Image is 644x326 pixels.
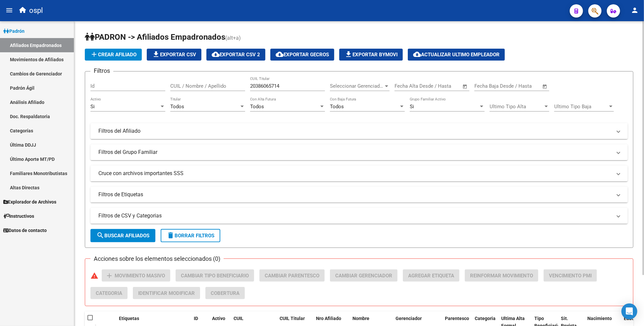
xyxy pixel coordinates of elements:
[544,269,597,282] button: Vencimiento PMI
[422,83,454,89] input: End date
[170,104,184,110] span: Todos
[250,104,264,110] span: Todos
[408,273,454,279] span: Agregar Etiqueta
[98,212,612,219] mat-panel-title: Filtros de CSV y Categorias
[176,269,254,282] button: Cambiar Tipo Beneficiario
[90,287,128,299] button: Categoria
[276,52,329,58] span: Exportar GECROS
[490,104,543,110] span: Ultimo Tipo Alta
[90,187,628,203] mat-expansion-panel-header: Filtros de Etiquetas
[167,233,214,239] span: Borrar Filtros
[90,66,113,75] h3: Filtros
[90,104,95,110] span: Si
[587,316,612,321] span: Nacimiento
[102,269,170,282] button: Movimiento Masivo
[181,273,249,279] span: Cambiar Tipo Beneficiario
[133,287,200,299] button: Identificar Modificar
[98,191,612,198] mat-panel-title: Filtros de Etiquetas
[330,104,344,110] span: Todos
[212,316,225,321] span: Activo
[335,273,392,279] span: Cambiar Gerenciador
[5,6,13,14] mat-icon: menu
[90,52,136,58] span: Crear Afiliado
[225,35,241,41] span: (alt+a)
[90,272,98,280] mat-icon: warning
[29,3,43,18] span: ospl
[119,316,139,321] span: Etiquetas
[475,316,496,321] span: Categoria
[90,254,224,263] h3: Acciones sobre los elementos seleccionados (0)
[234,316,243,321] span: CUIL
[259,269,325,282] button: Cambiar Parentesco
[205,287,245,299] button: Cobertura
[90,123,628,139] mat-expansion-panel-header: Filtros del Afiliado
[541,83,549,90] button: Open calendar
[194,316,198,321] span: ID
[3,227,47,234] span: Datos de contacto
[631,6,639,14] mat-icon: person
[396,316,422,321] span: Gerenciador
[403,269,459,282] button: Agregar Etiqueta
[147,49,201,61] button: Exportar CSV
[211,290,240,296] span: Cobertura
[212,52,260,58] span: Exportar CSV 2
[115,273,165,279] span: Movimiento Masivo
[90,165,628,181] mat-expansion-panel-header: Cruce con archivos importantes SSS
[90,208,628,224] mat-expansion-panel-header: Filtros de CSV y Categorias
[270,49,334,61] button: Exportar GECROS
[3,212,34,220] span: Instructivos
[474,83,496,89] input: Start date
[280,316,305,321] span: CUIL Titular
[461,83,469,90] button: Open calendar
[470,273,533,279] span: Reinformar Movimiento
[408,49,505,61] button: Actualizar ultimo Empleador
[90,144,628,160] mat-expansion-panel-header: Filtros del Grupo Familiar
[395,83,416,89] input: Start date
[413,50,421,58] mat-icon: cloud_download
[345,52,398,58] span: Exportar Bymovi
[152,50,160,58] mat-icon: file_download
[212,50,220,58] mat-icon: cloud_download
[96,290,122,296] span: Categoria
[85,32,225,42] span: PADRON -> Afiliados Empadronados
[161,229,220,242] button: Borrar Filtros
[352,316,369,321] span: Nombre
[167,231,175,239] mat-icon: delete
[85,49,142,61] button: Crear Afiliado
[621,303,637,319] div: Open Intercom Messenger
[152,52,196,58] span: Exportar CSV
[265,273,319,279] span: Cambiar Parentesco
[339,49,403,61] button: Exportar Bymovi
[276,50,284,58] mat-icon: cloud_download
[330,269,398,282] button: Cambiar Gerenciador
[98,127,612,135] mat-panel-title: Filtros del Afiliado
[90,50,98,58] mat-icon: add
[549,273,592,279] span: Vencimiento PMI
[345,50,352,58] mat-icon: file_download
[98,149,612,156] mat-panel-title: Filtros del Grupo Familiar
[410,104,414,110] span: Si
[138,290,195,296] span: Identificar Modificar
[206,49,265,61] button: Exportar CSV 2
[316,316,341,321] span: Nro Afiliado
[330,83,384,89] span: Seleccionar Gerenciador
[105,272,113,280] mat-icon: add
[465,269,538,282] button: Reinformar Movimiento
[96,231,104,239] mat-icon: search
[96,233,149,239] span: Buscar Afiliados
[98,170,612,177] mat-panel-title: Cruce con archivos importantes SSS
[554,104,608,110] span: Ultimo Tipo Baja
[3,198,56,206] span: Explorador de Archivos
[90,229,155,242] button: Buscar Afiliados
[3,27,25,35] span: Padrón
[502,83,534,89] input: End date
[445,316,469,321] span: Parentesco
[413,52,500,58] span: Actualizar ultimo Empleador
